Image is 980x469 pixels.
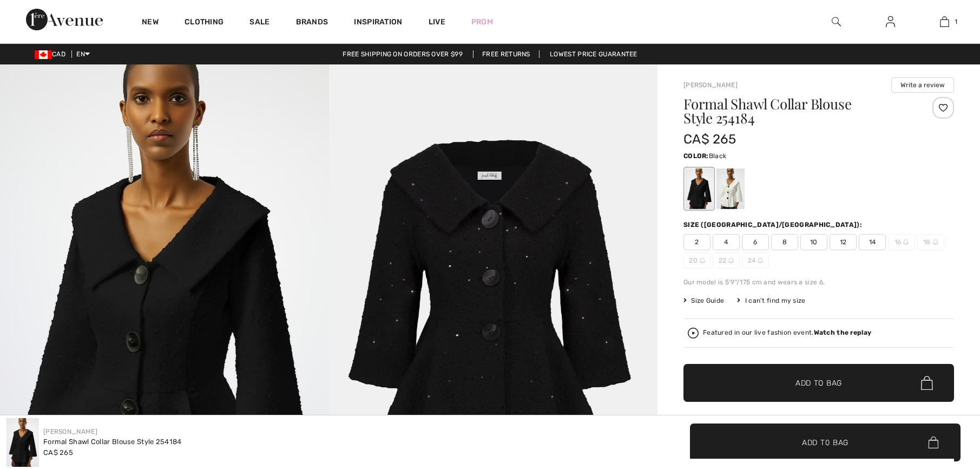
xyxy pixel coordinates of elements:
span: 24 [742,252,769,269]
a: [PERSON_NAME] [43,428,97,435]
span: Add to Bag [795,377,842,389]
span: 12 [830,234,857,250]
h1: Formal Shawl Collar Blouse Style 254184 [683,97,909,125]
span: EN [76,50,90,58]
img: Bag.svg [921,376,933,390]
a: Brands [296,17,328,29]
img: 1ère Avenue [26,9,103,30]
span: Black [709,152,727,160]
button: Add to Bag [690,424,961,461]
span: 6 [742,234,769,250]
a: Lowest Price Guarantee [541,50,646,58]
img: ring-m.svg [933,239,938,245]
div: Winter White [716,168,745,209]
a: Sale [249,17,269,29]
span: 4 [713,234,740,250]
div: I can't find my size [737,296,805,305]
span: 2 [683,234,711,250]
div: Size ([GEOGRAPHIC_DATA]/[GEOGRAPHIC_DATA]): [683,220,864,230]
span: Size Guide [683,296,724,305]
span: CAD [35,50,70,58]
span: CA$ 265 [683,132,736,147]
span: 8 [771,234,798,250]
a: New [142,17,159,29]
span: CA$ 265 [43,448,73,457]
span: Add to Bag [802,437,849,448]
span: 10 [800,234,827,250]
div: Our model is 5'9"/175 cm and wears a size 6. [683,277,954,287]
img: Bag.svg [928,437,938,448]
img: Formal Shawl Collar Blouse Style 254184 [6,418,39,467]
a: Clothing [185,17,223,29]
span: 1 [955,17,957,27]
img: Canadian Dollar [35,50,52,59]
img: ring-m.svg [903,239,909,245]
span: 20 [683,252,711,269]
span: 14 [859,234,886,250]
a: Free shipping on orders over $99 [334,50,471,58]
strong: Watch the replay [814,329,872,336]
span: Inspiration [354,17,402,29]
button: Add to Bag [683,364,954,402]
span: 18 [917,234,944,250]
span: Color: [683,152,709,160]
img: ring-m.svg [728,258,734,263]
img: Watch the replay [688,328,699,338]
img: My Info [886,15,895,28]
img: ring-m.svg [700,258,705,263]
a: Free Returns [473,50,540,58]
div: Black [685,168,713,209]
a: Prom [471,16,493,28]
a: Sign In [877,15,904,29]
img: My Bag [940,15,949,28]
a: [PERSON_NAME] [683,81,738,89]
span: 16 [888,234,915,250]
img: ring-m.svg [758,258,763,263]
button: Write a review [891,77,954,93]
span: 22 [713,252,740,269]
div: Formal Shawl Collar Blouse Style 254184 [43,437,182,447]
a: 1 [918,15,971,28]
a: Live [429,16,445,28]
div: Featured in our live fashion event. [703,329,871,336]
img: search the website [832,15,841,28]
iframe: Opens a widget where you can chat to one of our agents [910,388,969,415]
